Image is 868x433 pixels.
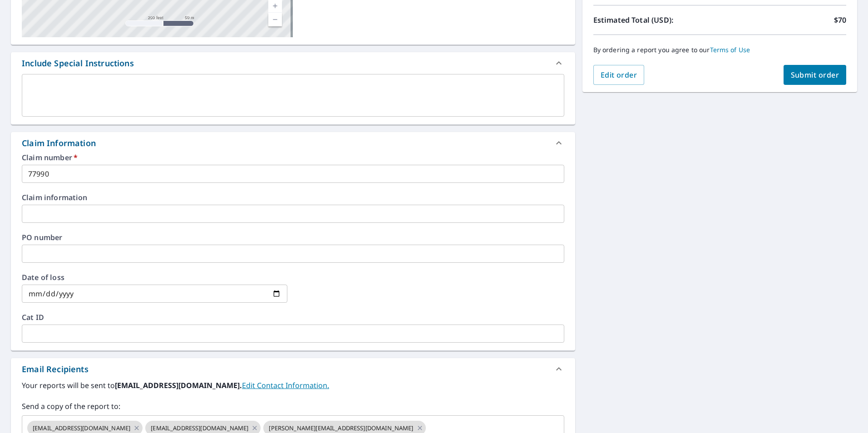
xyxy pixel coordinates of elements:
[11,132,575,154] div: Claim Information
[22,137,96,149] div: Claim Information
[11,358,575,380] div: Email Recipients
[22,363,89,375] div: Email Recipients
[834,15,846,25] p: $70
[11,52,575,74] div: Include Special Instructions
[242,380,329,390] a: EditContactInfo
[22,57,134,69] div: Include Special Instructions
[27,424,136,433] span: [EMAIL_ADDRESS][DOMAIN_NAME]
[22,234,564,241] label: PO number
[22,274,287,281] label: Date of loss
[593,65,645,85] button: Edit order
[593,46,846,54] p: By ordering a report you agree to our
[593,15,720,25] p: Estimated Total (USD):
[263,424,419,433] span: [PERSON_NAME][EMAIL_ADDRESS][DOMAIN_NAME]
[22,380,564,391] label: Your reports will be sent to
[710,45,750,54] a: Terms of Use
[22,314,564,321] label: Cat ID
[22,194,564,201] label: Claim information
[784,65,847,85] button: Submit order
[22,401,564,412] label: Send a copy of the report to:
[115,380,242,390] b: [EMAIL_ADDRESS][DOMAIN_NAME].
[145,424,254,433] span: [EMAIL_ADDRESS][DOMAIN_NAME]
[268,13,282,26] a: Current Level 17, Zoom Out
[601,70,637,80] span: Edit order
[22,154,564,161] label: Claim number
[791,70,839,80] span: Submit order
